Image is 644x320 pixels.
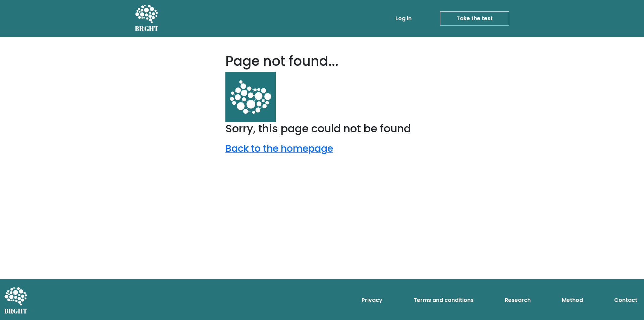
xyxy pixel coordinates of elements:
[411,293,476,307] a: Terms and conditions
[225,142,333,155] a: Back to the homepage
[225,53,419,69] h1: Page not found...
[135,25,159,33] h5: BRGHT
[359,293,385,307] a: Privacy
[502,293,533,307] a: Research
[440,11,509,26] a: Take the test
[225,72,276,122] img: android-chrome-512x512.d45202eec217.png
[611,293,640,307] a: Contact
[559,293,586,307] a: Method
[225,122,419,135] h2: Sorry, this page could not be found
[393,12,414,25] a: Log in
[135,3,159,34] a: BRGHT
